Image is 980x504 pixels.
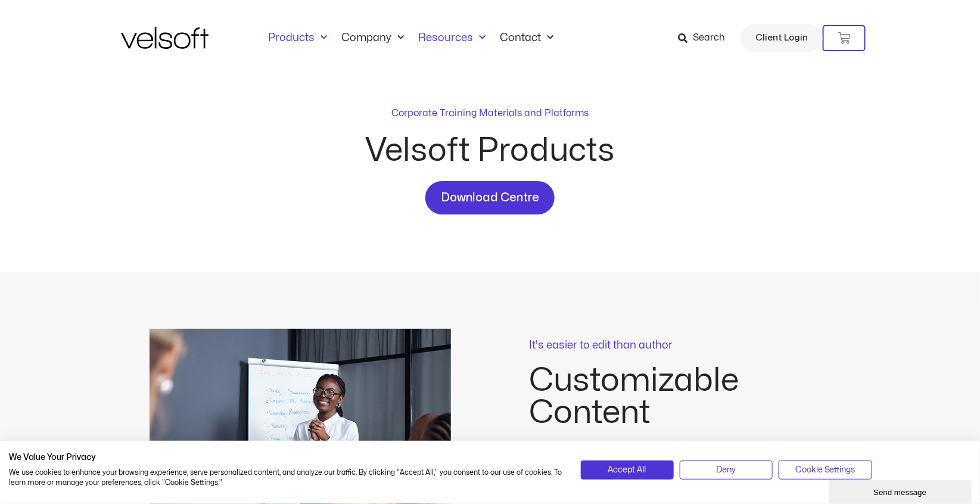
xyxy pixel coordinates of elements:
[335,32,412,45] a: CompanyMenu Toggle
[779,461,872,480] button: Adjust cookie preferences
[121,27,209,49] img: Velsoft Training Materials
[425,181,555,214] a: Download Centre
[493,32,561,45] a: ContactMenu Toggle
[829,478,974,504] iframe: chat widget
[441,188,539,207] span: Download Centre
[9,452,563,463] h2: We Value Your Privacy
[680,461,773,480] button: Deny all cookies
[262,32,561,45] nav: Menu
[678,28,733,48] a: Search
[530,340,831,351] p: It's easier to edit than author
[717,463,736,477] span: Deny
[412,32,493,45] a: ResourcesMenu Toggle
[608,463,646,477] span: Accept All
[693,30,725,46] span: Search
[741,24,823,52] a: Client Login
[262,32,335,45] a: ProductsMenu Toggle
[755,30,808,46] span: Client Login
[9,468,563,488] p: We use cookies to enhance your browsing experience, serve personalized content, and analyze our t...
[391,106,589,120] p: Corporate Training Materials and Platforms
[530,365,831,429] h2: Customizable Content
[276,135,705,167] h2: Velsoft Products
[795,463,855,477] span: Cookie Settings
[581,461,674,480] button: Accept all cookies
